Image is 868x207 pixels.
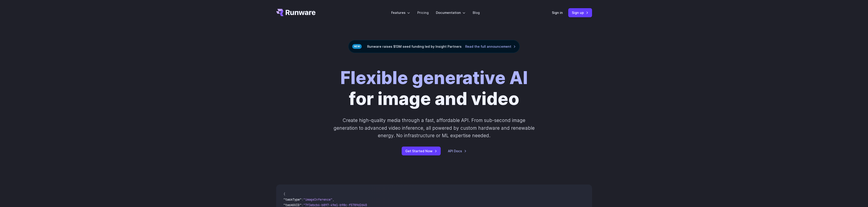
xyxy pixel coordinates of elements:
a: Sign up [568,8,592,17]
span: "taskUUID" [283,203,302,207]
a: Go to / [276,9,316,16]
a: Blog [473,10,480,15]
label: Features [391,10,410,15]
h1: for image and video [340,67,528,109]
p: Create high-quality media through a fast, affordable API. From sub-second image generation to adv... [333,117,535,139]
span: : [302,203,303,207]
a: Read the full announcement [465,44,516,49]
a: Sign in [552,10,563,15]
span: { [283,192,285,196]
span: "taskType" [283,197,302,202]
a: Pricing [417,10,429,15]
label: Documentation [436,10,465,15]
a: API Docs [448,148,467,154]
span: "imageInference" [303,197,332,202]
a: Get Started Now [402,147,441,155]
div: Runware raises $13M seed funding led by Insight Partners [348,40,520,53]
span: : [302,197,303,202]
strong: Flexible generative AI [340,67,528,88]
span: "7f3ebcb6-b897-49e1-b98c-f5789d2d40d7" [303,203,372,207]
span: , [332,197,334,202]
